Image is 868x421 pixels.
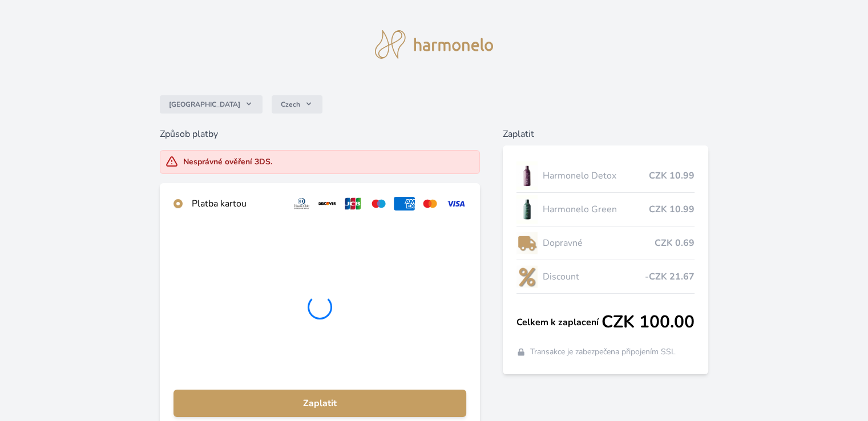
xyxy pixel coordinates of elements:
[173,390,466,417] button: Zaplatit
[516,161,538,190] img: DETOX_se_stinem_x-lo.jpg
[291,197,312,211] img: diners.svg
[394,197,415,211] img: amex.svg
[542,270,644,284] span: Discount
[530,346,676,358] span: Transakce je zabezpečena připojením SSL
[160,127,479,141] h6: Způsob platby
[445,197,466,211] img: visa.svg
[368,197,389,211] img: maestro.svg
[542,169,648,183] span: Harmonelo Detox
[645,270,695,284] span: -CZK 21.67
[542,203,648,216] span: Harmonelo Green
[601,312,695,333] span: CZK 100.00
[649,169,695,183] span: CZK 10.99
[169,100,240,109] span: [GEOGRAPHIC_DATA]
[542,236,654,250] span: Dopravné
[503,127,708,141] h6: Zaplatit
[342,197,364,211] img: jcb.svg
[281,100,300,109] span: Czech
[516,262,538,291] img: discount-lo.png
[160,95,263,114] button: [GEOGRAPHIC_DATA]
[272,95,322,114] button: Czech
[183,396,457,410] span: Zaplatit
[649,203,695,216] span: CZK 10.99
[516,195,538,224] img: CLEAN_GREEN_se_stinem_x-lo.jpg
[655,236,695,250] span: CZK 0.69
[317,197,338,211] img: discover.svg
[419,197,441,211] img: mc.svg
[375,30,494,59] img: logo.svg
[516,315,601,329] span: Celkem k zaplacení
[192,197,282,211] div: Platba kartou
[516,229,538,257] img: delivery-lo.png
[183,156,272,168] div: Nesprávné ověření 3DS.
